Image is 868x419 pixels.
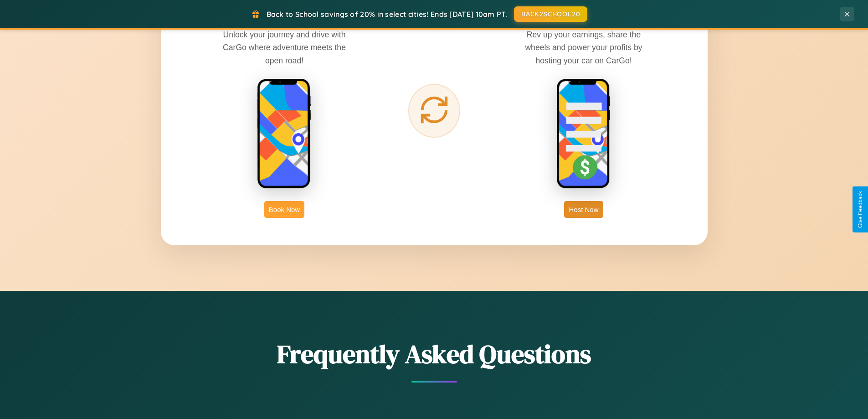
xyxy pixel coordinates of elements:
div: Give Feedback [857,191,863,228]
span: Back to School savings of 20% in select cities! Ends [DATE] 10am PT. [267,10,507,19]
p: Unlock your journey and drive with CarGo where adventure meets the open road! [216,28,353,67]
img: host phone [556,78,611,190]
button: Host Now [564,201,603,218]
button: BACK2SCHOOL20 [514,6,587,22]
p: Rev up your earnings, share the wheels and power your profits by hosting your car on CarGo! [515,28,652,67]
img: rent phone [257,78,312,190]
button: Book Now [264,201,304,218]
h2: Frequently Asked Questions [161,336,708,372]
